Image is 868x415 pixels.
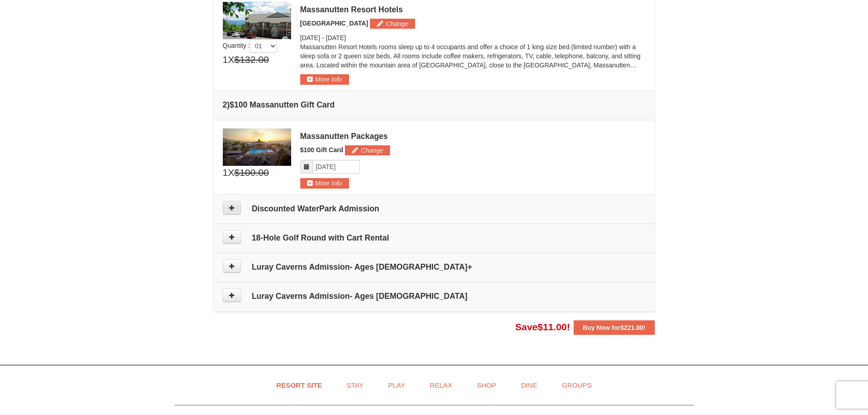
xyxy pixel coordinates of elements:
span: $100 Gift Card [300,146,344,154]
span: - [322,34,324,41]
span: [DATE] [300,34,320,41]
a: Shop [466,375,508,395]
span: ) [227,100,230,109]
span: Save ! [515,322,570,332]
button: More Info [300,74,349,84]
span: [GEOGRAPHIC_DATA] [300,20,369,27]
button: More Info [300,178,349,188]
img: 19219026-1-e3b4ac8e.jpg [223,2,291,39]
span: $11.00 [538,322,567,332]
a: Dine [509,375,549,395]
p: Massanutten Resort Hotels rooms sleep up to 4 occupants and offer a choice of 1 king size bed (li... [300,42,646,70]
h4: Luray Caverns Admission- Ages [DEMOGRAPHIC_DATA] [223,292,646,301]
a: Relax [418,375,463,395]
div: Massanutten Packages [300,132,646,141]
button: Change [345,145,390,155]
a: Play [377,375,416,395]
a: Stay [335,375,375,395]
button: Buy Now for$221.00! [574,320,655,335]
span: Quantity : [223,42,277,49]
span: 1 [223,53,228,67]
span: X [228,53,234,67]
div: Massanutten Resort Hotels [300,5,646,14]
span: [DATE] [326,34,346,41]
a: Resort Site [265,375,334,395]
button: Change [370,19,415,29]
span: 1 [223,166,228,179]
strong: Buy Now for ! [583,324,646,331]
span: X [228,166,234,179]
h4: 2 $100 Massanutten Gift Card [223,100,646,109]
h4: Luray Caverns Admission- Ages [DEMOGRAPHIC_DATA]+ [223,262,646,272]
h4: 18-Hole Golf Round with Cart Rental [223,233,646,242]
span: $100.00 [234,166,269,179]
span: $221.00 [620,324,643,331]
img: 6619879-1.jpg [223,128,291,166]
span: $132.00 [234,53,269,67]
a: Groups [550,375,603,395]
h4: Discounted WaterPark Admission [223,204,646,213]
